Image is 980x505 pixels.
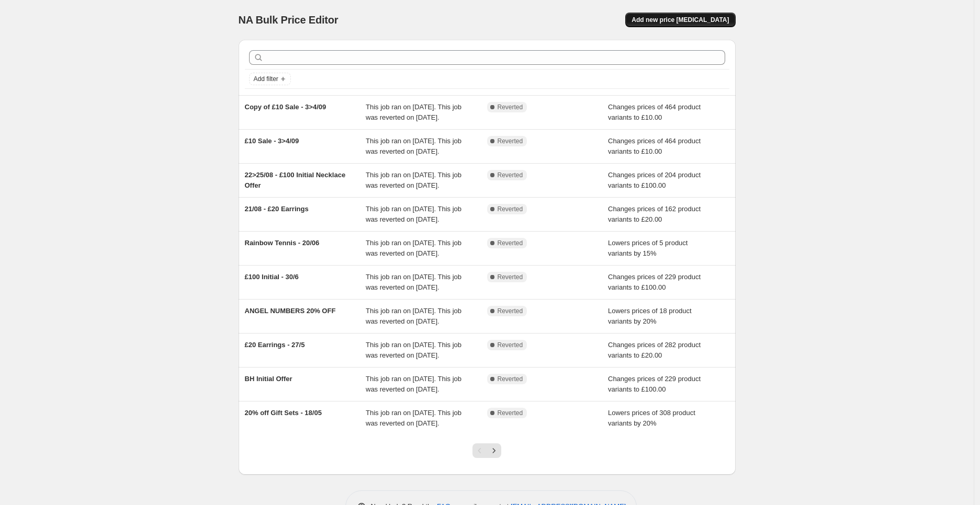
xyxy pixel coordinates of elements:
[254,75,278,83] span: Add filter
[366,137,461,155] span: This job ran on [DATE]. This job was reverted on [DATE].
[366,307,461,325] span: This job ran on [DATE]. This job was reverted on [DATE].
[498,409,523,417] span: Reverted
[366,239,461,257] span: This job ran on [DATE]. This job was reverted on [DATE].
[249,73,291,85] button: Add filter
[487,443,501,458] button: Next
[608,307,692,325] span: Lowers prices of 18 product variants by 20%
[245,103,326,111] span: Copy of £10 Sale - 3>4/09
[608,137,701,155] span: Changes prices of 464 product variants to £10.00
[608,409,695,427] span: Lowers prices of 308 product variants by 20%
[245,171,346,189] span: 22>25/08 - £100 Initial Necklace Offer
[498,205,523,213] span: Reverted
[608,273,701,291] span: Changes prices of 229 product variants to £100.00
[498,341,523,349] span: Reverted
[498,375,523,383] span: Reverted
[498,239,523,247] span: Reverted
[245,273,299,281] span: £100 Initial - 30/6
[608,205,701,223] span: Changes prices of 162 product variants to £20.00
[245,137,299,145] span: £10 Sale - 3>4/09
[366,341,461,359] span: This job ran on [DATE]. This job was reverted on [DATE].
[608,239,688,257] span: Lowers prices of 5 product variants by 15%
[245,239,320,247] span: Rainbow Tennis - 20/06
[498,307,523,315] span: Reverted
[498,137,523,145] span: Reverted
[608,341,701,359] span: Changes prices of 282 product variants to £20.00
[366,103,461,121] span: This job ran on [DATE]. This job was reverted on [DATE].
[366,205,461,223] span: This job ran on [DATE]. This job was reverted on [DATE].
[245,307,336,315] span: ANGEL NUMBERS 20% OFF
[625,13,735,27] button: Add new price [MEDICAL_DATA]
[608,171,701,189] span: Changes prices of 204 product variants to £100.00
[366,273,461,291] span: This job ran on [DATE]. This job was reverted on [DATE].
[245,205,309,213] span: 21/08 - £20 Earrings
[498,103,523,111] span: Reverted
[245,341,305,349] span: £20 Earrings - 27/5
[245,409,322,417] span: 20% off Gift Sets - 18/05
[472,443,501,458] nav: Pagination
[498,171,523,179] span: Reverted
[239,14,339,26] span: NA Bulk Price Editor
[632,16,729,24] span: Add new price [MEDICAL_DATA]
[608,103,701,121] span: Changes prices of 464 product variants to £10.00
[498,273,523,281] span: Reverted
[366,409,461,427] span: This job ran on [DATE]. This job was reverted on [DATE].
[245,375,292,383] span: BH Initial Offer
[366,375,461,393] span: This job ran on [DATE]. This job was reverted on [DATE].
[366,171,461,189] span: This job ran on [DATE]. This job was reverted on [DATE].
[608,375,701,393] span: Changes prices of 229 product variants to £100.00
